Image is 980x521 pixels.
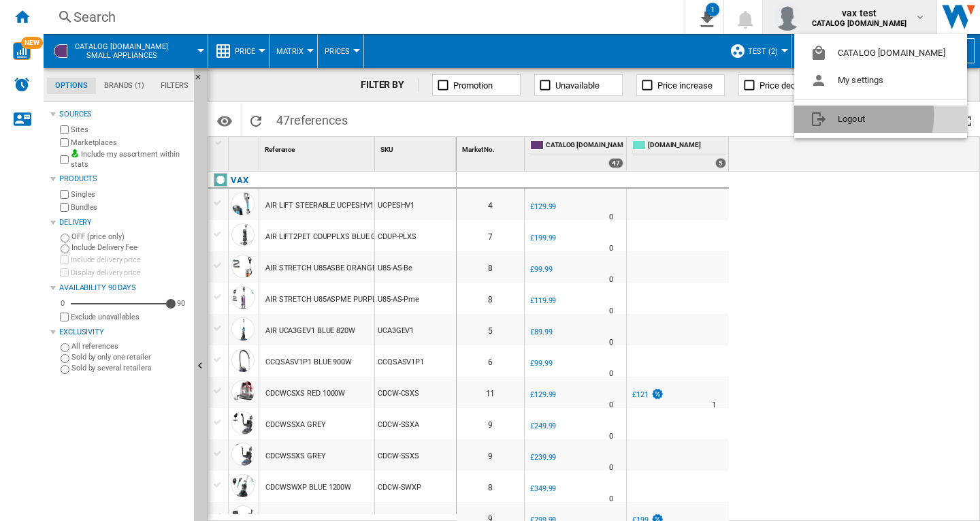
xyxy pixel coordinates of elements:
button: Logout [794,106,967,133]
button: CATALOG [DOMAIN_NAME] [794,40,967,67]
button: My settings [794,67,967,94]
